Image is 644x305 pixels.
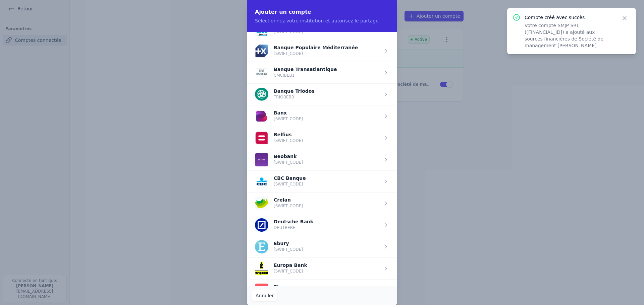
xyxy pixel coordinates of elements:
p: Deutsche Bank [274,220,313,224]
p: Banque Transatlantique [274,67,337,71]
p: Votre compte SMJP SRL ([FINANCIAL_ID]) a ajouté aux sources financières de Société de management ... [525,22,613,49]
button: Deutsche Bank DEUTBEBE [255,218,313,232]
p: CBC Banque [274,176,306,180]
p: Sélectionnez votre institution et autorisez le partage [255,17,389,24]
button: Ebury [SWIFT_CODE] [255,240,303,253]
p: Banx [274,111,303,115]
p: Belfius [274,133,303,137]
button: Europa Bank [SWIFT_CODE] [255,262,307,275]
p: Europa Bank [274,263,307,267]
p: Compte créé avec succès [525,14,613,21]
button: Finom [255,284,297,297]
p: Finom [274,285,297,289]
button: CBC Banque [SWIFT_CODE] [255,175,306,188]
button: Banx [SWIFT_CODE] [255,109,303,123]
button: Banque Triodos TRIOBEBB [255,88,315,101]
p: Ebury [274,241,303,245]
button: Banque Transatlantique CMCIBEB1 [255,66,337,79]
h2: Ajouter un compte [255,8,389,16]
button: Banque Populaire Méditerranée [SWIFT_CODE] [255,44,358,58]
button: [SWIFT_CODE] [255,22,306,36]
button: Annuler [252,290,277,301]
p: Crelan [274,198,303,202]
button: Belfius [SWIFT_CODE] [255,131,303,145]
button: Crelan [SWIFT_CODE] [255,197,303,210]
button: Beobank [SWIFT_CODE] [255,153,303,166]
p: Banque Populaire Méditerranée [274,46,358,50]
p: Banque Triodos [274,89,315,93]
p: Beobank [274,154,303,158]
